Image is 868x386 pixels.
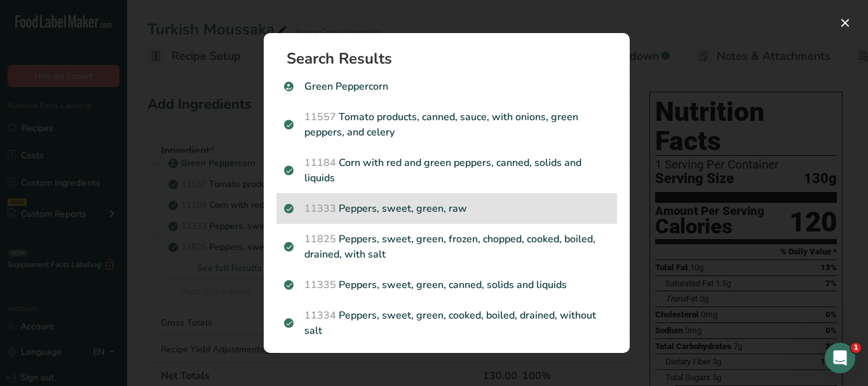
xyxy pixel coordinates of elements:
[825,343,855,373] iframe: Intercom live chat
[284,308,609,338] p: Peppers, sweet, green, cooked, boiled, drained, without salt
[304,202,336,216] span: 11333
[304,278,336,292] span: 11335
[284,277,609,293] p: Peppers, sweet, green, canned, solids and liquids
[284,155,609,186] p: Corn with red and green peppers, canned, solids and liquids
[304,308,336,322] span: 11334
[284,109,609,140] p: Tomato products, canned, sauce, with onions, green peppers, and celery
[304,110,336,124] span: 11557
[304,156,336,170] span: 11184
[851,343,861,353] span: 1
[284,79,609,94] p: Green Peppercorn
[284,231,609,262] p: Peppers, sweet, green, frozen, chopped, cooked, boiled, drained, with salt
[287,51,617,66] h1: Search Results
[284,201,609,216] p: Peppers, sweet, green, raw
[304,232,336,246] span: 11825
